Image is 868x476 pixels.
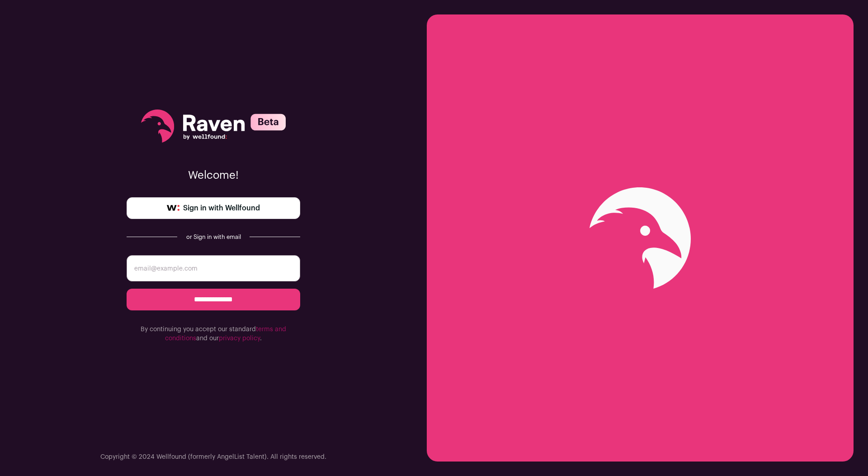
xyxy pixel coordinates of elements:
[184,233,242,241] div: or Sign in with email
[165,326,286,342] a: terms and conditions
[127,168,300,183] p: Welcome!
[127,325,300,343] p: By continuing you accept our standard and our .
[167,205,179,211] img: wellfound-symbol-flush-black-fb3c872781a75f747ccb3a119075da62bfe97bd399995f84a933054e44a575c4.png
[219,335,260,342] a: privacy policy
[127,197,300,219] a: Sign in with Wellfound
[183,203,260,214] span: Sign in with Wellfound
[127,255,300,281] input: email@example.com
[100,452,326,462] p: Copyright © 2024 Wellfound (formerly AngelList Talent). All rights reserved.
